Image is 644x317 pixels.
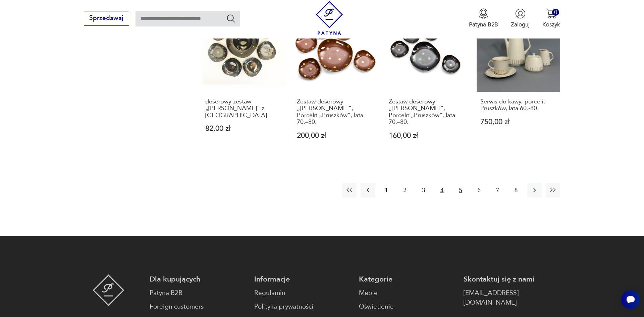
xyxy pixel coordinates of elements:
[511,21,530,28] p: Zaloguj
[297,98,373,126] h3: Zestaw deserowy „[PERSON_NAME]”, Porcelit „Pruszków”, lata 70.–80.
[359,274,455,284] p: Kategorie
[552,9,559,16] div: 0
[202,8,285,155] a: Produkt wyprzedanydeserowy zestaw „Ryszard” z Pruszkowadeserowy zestaw „[PERSON_NAME]” z [GEOGRAP...
[254,274,351,284] p: Informacje
[453,183,468,197] button: 5
[477,8,560,155] a: Produkt wyprzedanySerwis do kawy, porcelit Pruszków, lata 60.-80.Serwis do kawy, porcelit Pruszkó...
[84,11,129,26] button: Sprzedawaj
[379,183,394,197] button: 1
[389,132,465,139] p: 160,00 zł
[542,8,560,28] button: 0Koszyk
[490,183,505,197] button: 7
[621,290,640,309] iframe: Smartsupp widget button
[84,16,129,21] a: Sprzedawaj
[205,125,282,132] p: 82,00 zł
[469,8,498,28] button: Patyna B2B
[472,183,486,197] button: 6
[150,302,246,312] a: Foreign customers
[150,288,246,298] a: Patyna B2B
[359,302,455,312] a: Oświetlenie
[546,8,556,19] img: Ikona koszyka
[478,8,489,19] img: Ikona medalu
[359,288,455,298] a: Meble
[398,183,412,197] button: 2
[93,274,124,306] img: Patyna - sklep z meblami i dekoracjami vintage
[389,98,465,126] h3: Zestaw deserowy „[PERSON_NAME]”, Porcelit „Pruszków”, lata 70.–80.
[464,274,560,284] p: Skontaktuj się z nami
[542,21,560,28] p: Koszyk
[226,13,236,23] button: Szukaj
[150,274,246,284] p: Dla kupujących
[254,302,351,312] a: Polityka prywatności
[511,8,530,28] button: Zaloguj
[435,183,449,197] button: 4
[515,8,526,19] img: Ikonka użytkownika
[480,98,557,112] h3: Serwis do kawy, porcelit Pruszków, lata 60.-80.
[313,1,346,35] img: Patyna - sklep z meblami i dekoracjami vintage
[480,118,557,126] p: 750,00 zł
[469,8,498,28] a: Ikona medaluPatyna B2B
[509,183,523,197] button: 8
[254,288,351,298] a: Regulamin
[464,288,560,308] a: [EMAIL_ADDRESS][DOMAIN_NAME]
[293,8,377,155] a: Produkt wyprzedanyZestaw deserowy „Ryszard”, Porcelit „Pruszków”, lata 70.–80.Zestaw deserowy „[P...
[469,21,498,28] p: Patyna B2B
[205,98,282,119] h3: deserowy zestaw „[PERSON_NAME]” z [GEOGRAPHIC_DATA]
[416,183,431,197] button: 3
[385,8,469,155] a: Produkt wyprzedanyZestaw deserowy „Ryszard”, Porcelit „Pruszków”, lata 70.–80.Zestaw deserowy „[P...
[297,132,373,139] p: 200,00 zł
